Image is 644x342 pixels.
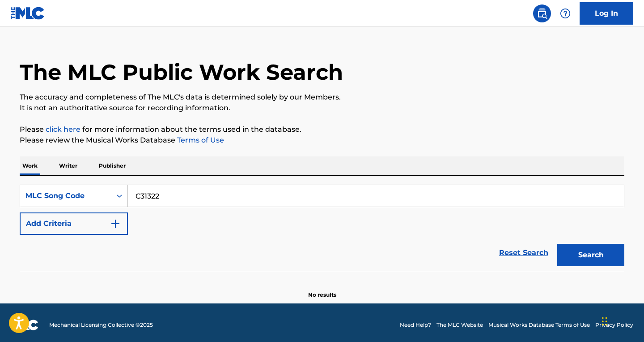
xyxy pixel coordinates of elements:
[56,156,80,175] p: Writer
[599,299,644,342] iframe: Chat Widget
[96,156,128,175] p: Publisher
[436,321,483,329] a: The MLC Website
[25,190,106,201] div: MLC Song Code
[20,212,128,235] button: Add Criteria
[20,135,624,146] p: Please review the Musical Works Database
[560,8,571,19] img: help
[46,125,80,134] a: click here
[20,185,624,271] form: Search Form
[495,243,553,263] a: Reset Search
[20,156,40,175] p: Work
[602,308,607,335] div: Drag
[308,280,336,299] p: No results
[110,218,121,229] img: 9d2ae6d4665cec9f34b9.svg
[20,59,343,86] h1: The MLC Public Work Search
[20,92,624,103] p: The accuracy and completeness of The MLC's data is determined solely by our Members.
[595,321,633,329] a: Privacy Policy
[537,8,547,19] img: search
[556,4,574,22] div: Help
[49,321,153,329] span: Mechanical Licensing Collective © 2025
[20,124,624,135] p: Please for more information about the terms used in the database.
[580,2,633,25] a: Log In
[488,321,590,329] a: Musical Works Database Terms of Use
[557,244,624,266] button: Search
[533,4,551,22] a: Public Search
[11,7,45,20] img: MLC Logo
[175,136,224,144] a: Terms of Use
[400,321,431,329] a: Need Help?
[20,103,624,113] p: It is not an authoritative source for recording information.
